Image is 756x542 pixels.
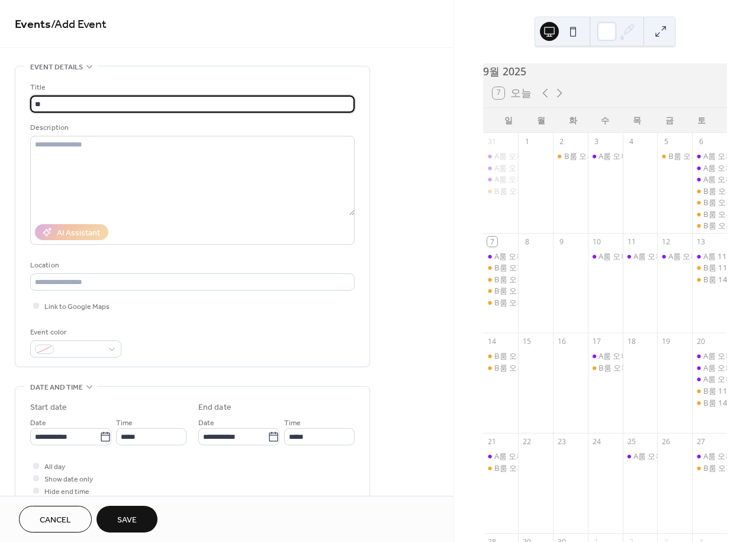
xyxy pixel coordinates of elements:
div: 31 [487,136,497,146]
div: B룸 오후 4~6, 유*은 [483,186,518,196]
div: 5 [661,136,671,146]
div: B룸 14~18시, 김*진 [692,274,727,285]
div: B룸 오후 1~4, 조*희 [483,350,518,361]
div: 일 [493,108,525,132]
div: B룸 오후 2~5, 전*[PERSON_NAME] [494,463,616,473]
div: Description [30,122,352,134]
div: A룸 오후 1~2, 신*철 [692,350,727,361]
div: A룸 오후 6~8, 최*재 [692,174,727,184]
div: 화 [557,108,589,132]
div: 10 [591,237,601,247]
button: Cancel [19,506,92,533]
div: End date [198,401,231,414]
span: Date and time [30,381,83,394]
div: 21 [487,437,497,447]
div: 22 [522,437,532,447]
div: 26 [661,437,671,447]
div: 목 [621,108,653,132]
div: B룸 오후 9~11, 유*은 [553,151,588,161]
div: B룸 11~13시, 신*철 [692,385,727,396]
span: Link to Google Maps [44,301,110,313]
a: Events [15,13,51,36]
div: 월 [525,108,556,132]
div: 9월 2025 [483,63,727,79]
div: Start date [30,401,67,414]
div: A룸 오후 5~7, 오*민 [494,174,563,184]
div: B룸 오후 3~5, 윤*배 [483,285,518,296]
div: 9 [556,237,567,247]
div: A룸 오후 1~3, 한*수 [483,162,518,173]
div: 8 [522,237,532,247]
div: A룸 오후 1~4, 유*림 [599,350,667,361]
div: A룸 오후 1~3, 한*수 [494,162,563,173]
div: 6 [696,136,706,146]
div: B룸 오후 4~6, 유*은 [494,186,564,196]
div: B룸 오후 9~11, 유*은 [564,151,638,161]
div: B룸 오후 7~9, [PERSON_NAME]*원 [599,362,720,373]
div: A룸 오후 7~9, 김*준 [588,151,623,161]
div: A룸 오후 1~5, 김*진 [623,451,658,461]
div: 1 [522,136,532,146]
div: Location [30,259,352,272]
div: B룸 오전 10~12, 강*민 [692,463,727,473]
span: Date [198,417,214,429]
div: A룸 오후 1~4, 유*림 [588,350,623,361]
div: A룸 오전 11~1, 안*슬 [494,151,568,161]
div: 25 [626,437,636,447]
div: 20 [696,337,706,347]
span: Time [116,417,133,429]
span: Save [117,514,137,527]
div: A룸 오후 1~3, 김*지 [483,451,518,461]
div: A룸 오후 2~4, 윤*확 [633,251,702,262]
div: B룸 오전 11~1, 정*수 [494,262,568,273]
div: A룸 오후 1~3, [PERSON_NAME]*배 [494,251,615,262]
div: B룸 오후 2~5, 전*윤 [483,463,518,473]
span: Date [30,417,46,429]
div: B룸 오후 1~3, 조*솔 [494,274,564,285]
div: B룸 오후 3~5, [PERSON_NAME]*배 [494,285,616,296]
div: A룸 오후 1~3, 조*주 [657,251,692,262]
div: Event color [30,326,119,339]
div: B룸 오후 6~8, 박*진 [483,362,518,373]
span: / Add Event [51,13,107,36]
div: 27 [696,437,706,447]
span: Hide end time [44,486,89,498]
div: A룸 11~15시, 김*진 [692,251,727,262]
div: A룸 오후 5~6, 신*철 [692,374,727,384]
div: B룸 오후 6~8, 이*희 [692,209,727,219]
div: 14 [487,337,497,347]
span: All day [44,461,65,473]
div: 23 [556,437,567,447]
div: B룸 오후 7~9, 김*원 [588,362,623,373]
div: B룸 오후 4~5, 신*철 [692,197,727,208]
div: B룸 오후 1~3, 조*솔 [483,274,518,285]
div: B룸 14~16시, 정*우 [692,397,727,408]
div: A룸 오후 2~4, 신*철 [692,151,727,161]
button: Save [96,506,157,533]
div: B룸 오후 6~9, [PERSON_NAME]*원 [494,297,616,308]
span: Event details [30,61,83,74]
div: B룸 오후 1~3, 김*하 [657,151,692,161]
div: A룸 오후 1~3, [PERSON_NAME]*지 [494,451,615,461]
div: 토 [686,108,718,132]
div: A룸 오후 7~9, [PERSON_NAME] [599,151,707,161]
div: 16 [556,337,567,347]
div: B룸 오후 1~4, 조*희 [494,350,564,361]
div: 7 [487,237,497,247]
span: Show date only [44,473,93,486]
div: 4 [626,136,636,146]
div: 금 [653,108,685,132]
div: 2 [556,136,567,146]
div: A룸 오후 5~7, 오*민 [483,174,518,184]
div: A룸 오후 2~4, 박*민 [692,362,727,373]
div: 13 [696,237,706,247]
span: Cancel [40,514,71,527]
div: A룸 오후 1~5, [PERSON_NAME]*진 [633,451,754,461]
div: B룸 오후 8~10, 허* [692,220,727,231]
div: B룸 11~14시, 설*호 [692,262,727,273]
div: 11 [626,237,636,247]
div: 24 [591,437,601,447]
div: 17 [591,337,601,347]
div: A룸 오전 11~1, 안*슬 [483,151,518,161]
